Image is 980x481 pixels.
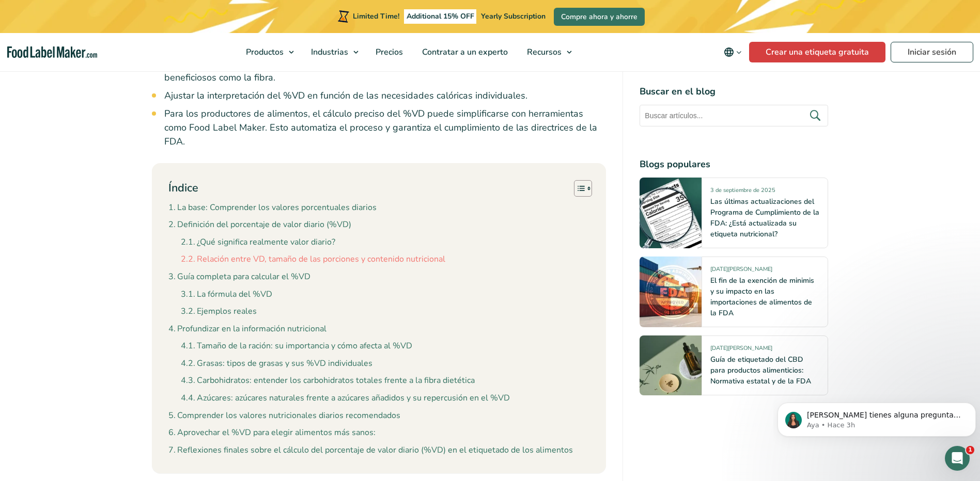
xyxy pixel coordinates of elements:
[366,33,410,71] a: Precios
[168,323,326,336] a: Profundizar en la información nutricional
[181,253,445,266] a: Relación entre VD, tamaño de las porciones y contenido nutricional
[181,340,412,353] a: Tamaño de la ración: su importancia y cómo afecta al %VD
[353,11,399,21] span: Limited Time!
[168,426,376,440] a: Aprovechar el %VD para elegir alimentos más sanos:
[773,381,980,453] iframe: Intercom notifications mensaje
[710,186,775,198] span: 3 de septiembre de 2025
[710,344,772,356] span: [DATE][PERSON_NAME]
[710,355,811,386] a: Guía de etiquetado del CBD para productos alimenticios: Normativa estatal y de la FDA
[419,46,509,58] span: Contratar a un experto
[640,85,828,99] h4: Buscar en el blog
[710,197,819,239] a: Las últimas actualizaciones del Programa de Cumplimiento de la FDA: ¿Está actualizada su etiqueta...
[710,276,814,318] a: El fin de la exención de minimis y su impacto en las importaciones de alimentos de la FDA
[404,9,477,24] span: Additional 15% OFF
[168,409,400,423] a: Comprender los valores nutricionales diarios recomendados
[717,42,749,62] button: Change language
[181,288,272,301] a: La fórmula del %VD
[168,270,310,284] a: Guía completa para calcular el %VD
[164,107,606,149] li: Para los productores de alimentos, el cálculo preciso del %VD puede simplificarse con herramienta...
[518,33,577,71] a: Recursos
[481,11,546,21] span: Yearly Subscription
[640,157,828,171] h4: Blogs populares
[891,42,973,62] a: Iniciar sesión
[710,265,772,277] span: [DATE][PERSON_NAME]
[524,46,563,58] span: Recursos
[181,392,510,405] a: Azúcares: azúcares naturales frente a azúcares añadidos y su repercusión en el %VD
[168,444,573,457] a: Reflexiones finales sobre el cálculo del porcentaje de valor diario (%VD) en el etiquetado de los...
[413,33,515,71] a: Contratar a un experto
[308,46,349,58] span: Industrias
[181,236,335,249] a: ¿Qué significa realmente valor diario?
[168,201,377,215] a: La base: Comprender los valores porcentuales diarios
[372,46,404,58] span: Precios
[554,8,645,26] a: Compre ahora y ahorre
[181,374,475,388] a: Carbohidratos: entender los carbohidratos totales frente a la fibra dietética
[749,42,885,62] a: Crear una etiqueta gratuita
[237,33,299,71] a: Productos
[7,46,97,58] a: Food Label Maker homepage
[181,305,257,318] a: Ejemplos reales
[168,218,351,232] a: Definición del porcentaje de valor diario (%VD)
[566,180,589,197] a: Toggle Table of Content
[640,105,828,126] input: Buscar artículos...
[302,33,364,71] a: Industrias
[243,46,285,58] span: Productos
[164,89,606,103] li: Ajustar la interpretación del %VD en función de las necesidades calóricas individuales.
[168,180,198,196] p: Índice
[945,446,970,471] iframe: Intercom live chat
[966,446,974,454] span: 1
[181,357,372,371] a: Grasas: tipos de grasas y sus %VD individuales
